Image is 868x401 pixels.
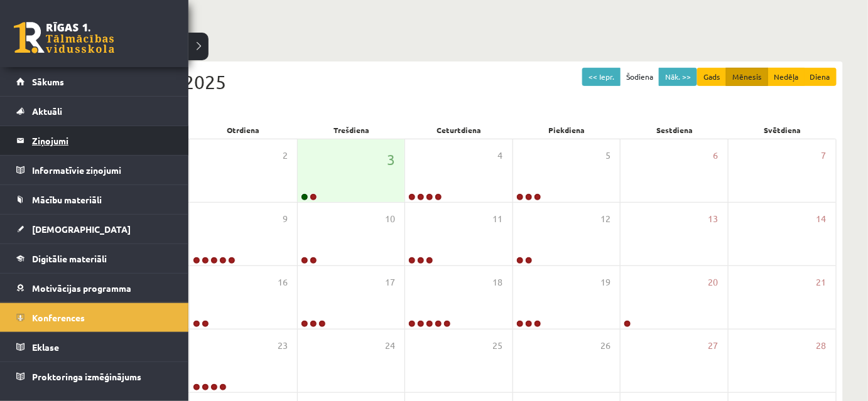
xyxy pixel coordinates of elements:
[283,149,288,163] span: 2
[32,253,107,264] span: Digitālie materiāli
[283,212,288,226] span: 9
[768,68,805,86] button: Nedēļa
[32,223,131,235] span: [DEMOGRAPHIC_DATA]
[32,312,85,323] span: Konferences
[600,212,610,226] span: 12
[32,282,131,294] span: Motivācijas programma
[190,121,298,139] div: Otrdiena
[600,275,610,289] span: 19
[600,339,610,353] span: 26
[659,68,697,86] button: Nāk. >>
[16,156,173,184] a: Informatīvie ziņojumi
[297,121,405,139] div: Trešdiena
[708,275,719,289] span: 20
[605,149,610,163] span: 5
[278,339,288,353] span: 23
[713,149,719,163] span: 6
[32,371,141,382] span: Proktoringa izmēģinājums
[32,194,102,205] span: Mācību materiāli
[405,121,513,139] div: Ceturtdiena
[493,339,503,353] span: 25
[16,244,173,273] a: Digitālie materiāli
[822,149,827,163] span: 7
[16,126,173,155] a: Ziņojumi
[816,212,827,226] span: 14
[32,105,62,117] span: Aktuāli
[582,68,621,86] button: << Iepr.
[620,68,659,86] button: Šodiena
[16,333,173,361] a: Eklase
[498,149,503,163] span: 4
[16,185,173,214] a: Mācību materiāli
[708,339,719,353] span: 27
[816,275,827,289] span: 21
[82,68,837,96] div: Septembris 2025
[493,212,503,226] span: 11
[804,68,837,86] button: Diena
[278,275,288,289] span: 16
[385,212,395,226] span: 10
[32,341,59,353] span: Eklase
[729,121,837,139] div: Svētdiena
[16,215,173,243] a: [DEMOGRAPHIC_DATA]
[387,149,395,170] span: 3
[708,212,719,226] span: 13
[697,68,727,86] button: Gads
[32,126,173,155] legend: Ziņojumi
[385,275,395,289] span: 17
[14,22,114,53] a: Rīgas 1. Tālmācības vidusskola
[16,67,173,96] a: Sākums
[16,97,173,126] a: Aktuāli
[385,339,395,353] span: 24
[32,76,64,87] span: Sākums
[816,339,827,353] span: 28
[726,68,768,86] button: Mēnesis
[32,156,173,184] legend: Informatīvie ziņojumi
[16,362,173,391] a: Proktoringa izmēģinājums
[513,121,621,139] div: Piekdiena
[493,275,503,289] span: 18
[16,274,173,302] a: Motivācijas programma
[16,303,173,332] a: Konferences
[621,121,729,139] div: Sestdiena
